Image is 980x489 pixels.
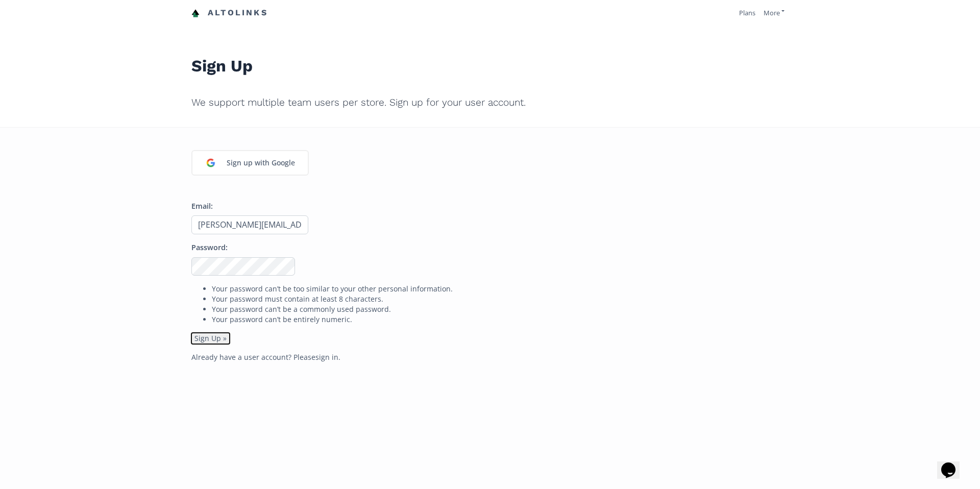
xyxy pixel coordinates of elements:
h1: Sign Up [191,34,789,82]
div: Sign up with Google [222,152,300,174]
a: More [764,8,785,17]
button: Sign Up » [191,333,230,344]
a: sign in [315,352,338,362]
a: Plans [739,8,755,17]
input: Email address [191,215,308,234]
h2: We support multiple team users per store. Sign up for your user account. [191,90,789,115]
img: favicon-32x32.png [191,9,200,17]
li: Your password can’t be too similar to your other personal information. [212,284,789,294]
a: Sign up with Google [191,150,309,176]
iframe: chat widget [937,448,970,479]
li: Your password can’t be a commonly used password. [212,304,789,314]
label: Email: [191,201,213,212]
img: google_login_logo_184.png [200,152,222,174]
p: Already have a user account? Please . [191,352,789,362]
li: Your password must contain at least 8 characters. [212,294,789,304]
li: Your password can’t be entirely numeric. [212,314,789,325]
a: Altolinks [191,5,268,21]
label: Password: [191,242,228,253]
